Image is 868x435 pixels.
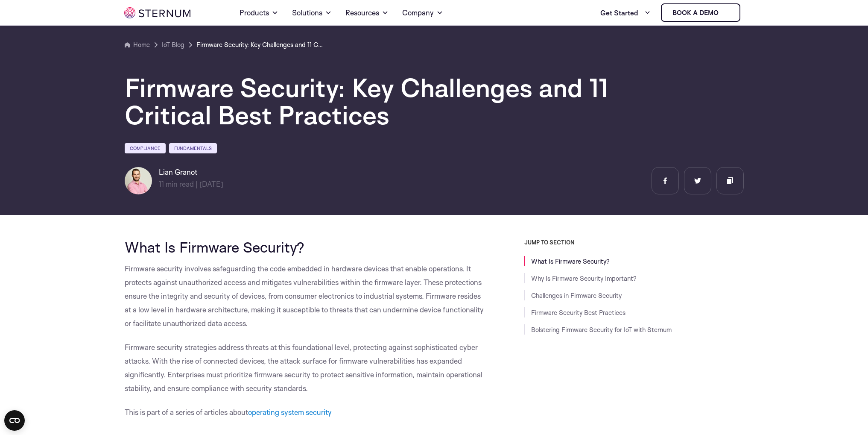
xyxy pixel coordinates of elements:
[292,1,332,25] a: Solutions
[248,408,332,417] a: operating system security
[240,1,278,25] a: Products
[159,179,198,188] span: min read |
[4,410,25,431] button: Open CMP widget
[531,309,625,317] a: Firmware Security Best Practices
[125,264,484,328] span: Firmware security involves safeguarding the code embedded in hardware devices that enable operati...
[162,40,184,50] a: IoT Blog
[159,179,164,188] span: 11
[600,4,651,21] a: Get Started
[722,9,729,16] img: sternum iot
[125,167,152,194] img: Lian Granot
[125,143,166,153] a: Compliance
[125,238,304,256] span: What Is Firmware Security?
[531,291,622,300] a: Challenges in Firmware Security
[125,408,248,417] span: This is part of a series of articles about
[199,179,223,188] span: [DATE]
[524,239,744,246] h3: JUMP TO SECTION
[169,143,217,153] a: Fundamentals
[531,257,610,265] a: What Is Firmware Security?
[661,3,740,22] a: Book a demo
[125,74,637,129] h1: Firmware Security: Key Challenges and 11 Critical Best Practices
[124,7,190,18] img: sternum iot
[125,40,150,50] a: Home
[159,167,223,177] h6: Lian Granot
[531,274,637,282] a: Why Is Firmware Security Important?
[125,343,482,393] span: Firmware security strategies address threats at this foundational level, protecting against sophi...
[345,1,389,25] a: Resources
[196,40,324,50] a: Firmware Security: Key Challenges and 11 Critical Best Practices
[402,1,443,25] a: Company
[531,326,672,334] a: Bolstering Firmware Security for IoT with Sternum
